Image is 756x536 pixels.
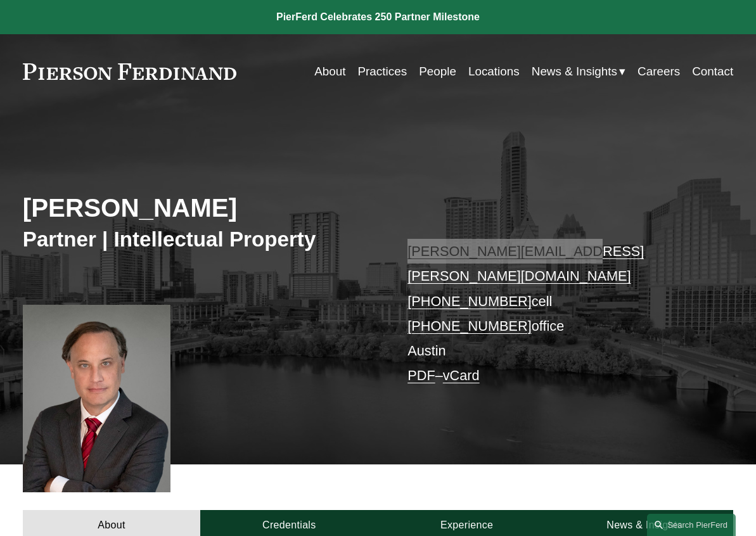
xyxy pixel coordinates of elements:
a: Careers [637,60,680,84]
span: News & Insights [532,61,617,82]
a: PDF [407,367,435,383]
p: cell office Austin – [407,239,703,388]
a: [PHONE_NUMBER] [407,293,532,309]
h3: Partner | Intellectual Property [23,226,378,252]
a: About [314,60,345,84]
a: Contact [692,60,733,84]
a: [PERSON_NAME][EMAIL_ADDRESS][PERSON_NAME][DOMAIN_NAME] [407,243,644,284]
h2: [PERSON_NAME] [23,193,378,224]
a: folder dropdown [532,60,625,84]
a: Practices [358,60,407,84]
a: Search this site [647,514,736,536]
a: People [419,60,456,84]
a: [PHONE_NUMBER] [407,318,532,334]
a: Locations [468,60,520,84]
a: vCard [443,367,480,383]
